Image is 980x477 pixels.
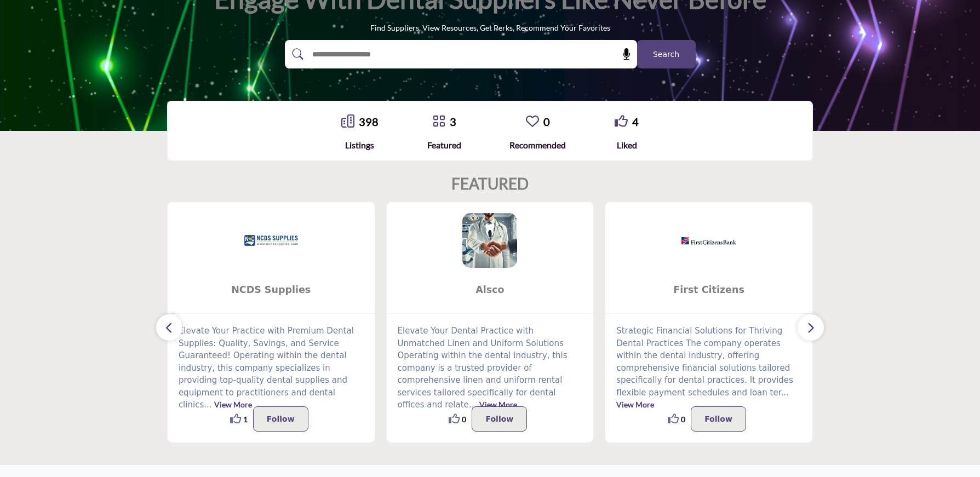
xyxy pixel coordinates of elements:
button: Follow [253,406,308,432]
a: 4 [632,115,639,128]
p: Elevate Your Practice with Premium Dental Supplies: Quality, Savings, and Service Guaranteed! Ope... [179,325,364,411]
span: 0 [462,413,466,425]
p: Follow [704,412,732,426]
span: Alsco [403,283,577,297]
span: 1 [243,413,248,425]
span: ... [469,400,477,410]
p: Follow [267,412,295,426]
a: View More [616,400,654,409]
a: Go to Featured [432,114,445,129]
b: NCDS Supplies [184,275,358,304]
p: Elevate Your Dental Practice with Unmatched Linen and Uniform Solutions Operating within the dent... [398,325,583,411]
b: First Citizens [622,275,796,304]
img: NCDS Supplies [244,213,299,268]
a: Alsco [387,275,594,304]
p: Find Suppliers, View Resources, Get Perks, Recommend Your Favorites [370,22,610,33]
div: Featured [427,139,461,152]
span: NCDS Supplies [184,283,358,297]
a: View More [479,400,517,409]
img: First Citizens [681,213,736,268]
span: ... [204,400,211,410]
p: Follow [485,412,513,426]
a: 0 [543,115,550,128]
a: Go to Recommended [526,114,539,129]
span: Search [653,49,679,60]
button: Follow [472,406,527,432]
div: Liked [615,139,639,152]
span: ... [781,388,788,398]
span: First Citizens [622,283,796,297]
div: Listings [341,139,379,152]
a: 398 [359,115,379,128]
h2: FEATURED [451,175,529,193]
a: View More [214,400,252,409]
a: 3 [450,115,456,128]
p: Strategic Financial Solutions for Thriving Dental Practices The company operates within the denta... [616,325,801,411]
i: Go to Liked [615,114,628,128]
button: Follow [691,406,746,432]
a: NCDS Supplies [168,275,375,304]
span: 0 [681,413,685,425]
button: Search [637,40,696,68]
b: Alsco [403,275,577,304]
img: Alsco [462,213,517,268]
a: First Citizens [605,275,812,304]
div: Recommended [509,139,566,152]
